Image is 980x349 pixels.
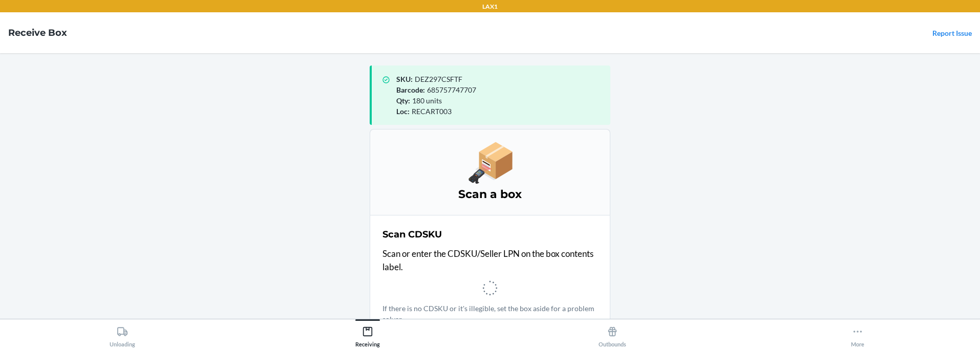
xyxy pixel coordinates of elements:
button: Receiving [245,319,491,347]
span: SKU : [396,75,413,83]
p: LAX1 [482,2,498,11]
button: Outbounds [490,319,735,347]
span: Barcode : [396,85,425,94]
span: RECART003 [412,107,452,116]
span: 685757747707 [427,85,476,94]
div: More [851,322,864,347]
span: Loc : [396,107,410,116]
div: Receiving [355,322,380,347]
p: Scan or enter the CDSKU/Seller LPN on the box contents label. [382,247,598,273]
h3: Scan a box [382,186,598,203]
h2: Scan CDSKU [382,228,442,241]
span: Qty : [396,96,410,105]
a: Report Issue [932,29,972,37]
span: 180 units [412,96,442,105]
div: Outbounds [599,322,626,347]
h4: Receive Box [8,26,67,39]
div: Unloading [110,322,135,347]
span: DEZ297CSFTF [415,75,462,83]
p: If there is no CDSKU or it's illegible, set the box aside for a problem solver. [382,303,598,324]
